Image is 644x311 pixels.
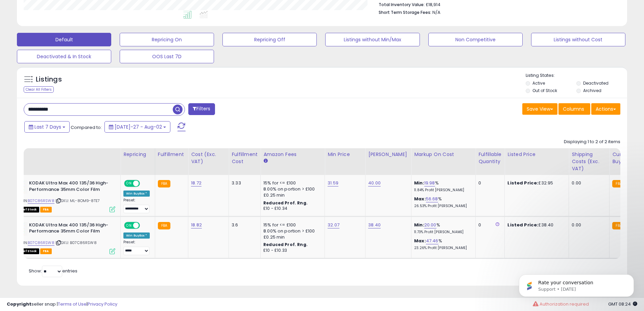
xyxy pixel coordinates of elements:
[507,151,566,158] div: Listed Price
[232,180,255,186] div: 3.33
[426,196,438,202] a: 56.68
[158,151,185,158] div: Fulfillment
[55,240,97,245] span: | SKU: B07C86RSW8
[263,222,319,228] div: 15% for <= £100
[328,180,338,186] a: 31.59
[7,301,117,308] div: seller snap | |
[432,9,440,16] span: N/A
[58,301,87,307] a: Terms of Use
[583,80,609,86] label: Deactivated
[7,301,31,307] strong: Copyright
[612,222,625,229] small: FBA
[17,33,111,46] button: Default
[414,238,470,250] div: %
[120,33,214,46] button: Repricing On
[123,191,150,197] div: Win BuyBox *
[263,151,322,158] div: Amazon Fees
[191,222,202,228] a: 18.82
[414,196,470,208] div: %
[426,238,438,244] a: 47.46
[222,33,317,46] button: Repricing Off
[263,200,308,206] b: Reduced Prof. Rng.
[414,204,470,208] p: 26.53% Profit [PERSON_NAME]
[29,222,111,236] b: KODAK Ultra Max 400 135/36 High-Performance 35mm Color Film
[36,75,62,84] h5: Listings
[368,222,381,228] a: 38.40
[328,222,339,228] a: 32.07
[507,222,538,228] b: Listed Price:
[564,139,620,145] div: Displaying 1 to 2 of 2 items
[612,180,625,187] small: FBA
[40,248,52,254] span: FBA
[125,222,133,228] span: ON
[414,188,470,193] p: 11.84% Profit [PERSON_NAME]
[123,198,150,213] div: Preset:
[368,151,408,158] div: [PERSON_NAME]
[507,180,538,186] b: Listed Price:
[572,151,606,172] div: Shipping Costs (Exc. VAT)
[24,121,70,133] button: Last 7 Days
[478,151,502,165] div: Fulfillable Quantity
[328,151,362,158] div: Min Price
[509,260,644,308] iframe: Intercom notifications message
[531,33,625,46] button: Listings without Cost
[55,198,100,203] span: | SKU: ML-8OM9-8TE7
[17,50,111,63] button: Deactivated & In Stock
[591,103,620,115] button: Actions
[414,246,470,250] p: 23.26% Profit [PERSON_NAME]
[532,88,557,93] label: Out of Stock
[123,240,150,255] div: Preset:
[28,198,54,204] a: B07C86RSW8
[88,301,117,307] a: Privacy Policy
[263,228,319,234] div: 8.00% on portion > £100
[34,124,61,130] span: Last 7 Days
[263,234,319,240] div: £0.25 min
[263,242,308,247] b: Reduced Prof. Rng.
[158,222,170,229] small: FBA
[263,186,319,192] div: 8.00% on portion > £100
[414,222,424,228] b: Min:
[14,207,39,213] span: All listings that are currently out of stock and unavailable for purchase on Amazon
[115,124,162,130] span: [DATE]-27 - Aug-02
[191,151,226,165] div: Cost (Exc. VAT)
[71,124,102,131] span: Compared to:
[379,2,425,7] b: Total Inventory Value:
[191,180,201,186] a: 18.72
[424,222,436,228] a: 20.00
[12,151,118,158] div: Title
[414,222,470,235] div: %
[139,181,150,186] span: OFF
[414,180,470,193] div: %
[572,180,604,186] div: 0.00
[424,180,435,186] a: 19.98
[24,86,54,93] div: Clear All Filters
[29,180,111,194] b: KODAK Ultra Max 400 135/36 High-Performance 35mm Color Film
[29,268,77,274] span: Show: entries
[522,103,557,115] button: Save View
[123,232,150,239] div: Win BuyBox *
[379,9,431,15] b: Short Term Storage Fees:
[368,180,381,186] a: 40.00
[428,33,523,46] button: Non Competitive
[232,222,255,228] div: 3.6
[563,106,584,112] span: Columns
[263,248,319,253] div: £10 - £10.33
[263,180,319,186] div: 15% for <= £100
[104,121,170,133] button: [DATE]-27 - Aug-02
[583,88,601,93] label: Archived
[507,180,564,186] div: £32.95
[414,180,424,186] b: Min:
[558,103,590,115] button: Columns
[14,248,39,254] span: All listings that are currently out of stock and unavailable for purchase on Amazon
[14,180,115,212] div: ASIN:
[263,192,319,198] div: £0.25 min
[414,230,470,235] p: 11.73% Profit [PERSON_NAME]
[507,222,564,228] div: £38.40
[14,222,115,253] div: ASIN:
[526,72,627,79] p: Listing States:
[414,196,426,202] b: Max:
